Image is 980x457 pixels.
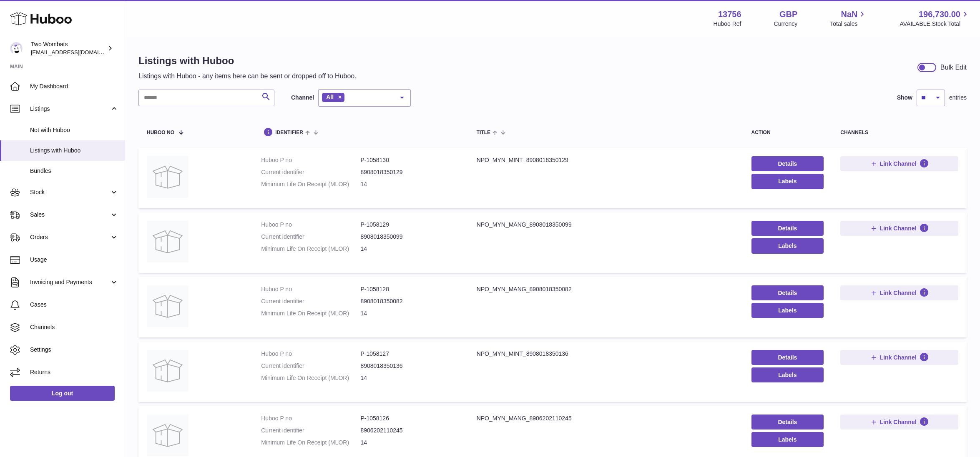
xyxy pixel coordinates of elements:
a: Details [751,156,824,171]
span: Huboo no [147,130,174,135]
span: Listings with Huboo [30,147,118,155]
span: Link Channel [880,225,917,232]
a: Details [751,285,824,300]
dd: P-1058130 [360,156,460,164]
dt: Current identifier [261,297,360,305]
a: Details [751,221,824,236]
dd: 8908018350136 [360,362,460,370]
button: Link Channel [840,350,958,365]
dd: P-1058127 [360,350,460,358]
dt: Huboo P no [261,221,360,229]
dd: 14 [360,245,460,253]
span: Sales [30,211,110,219]
a: Details [751,350,824,365]
span: Not with Huboo [30,126,118,134]
img: cormac@twowombats.com [10,42,23,55]
span: 196,730.00 [919,9,960,20]
span: Bundles [30,167,118,175]
span: entries [949,94,967,102]
button: Link Channel [840,221,958,236]
div: NPO_MYN_MINT_8908018350136 [477,350,735,358]
span: Invoicing and Payments [30,278,110,286]
dt: Current identifier [261,362,360,370]
span: Orders [30,233,110,241]
label: Show [897,94,912,102]
button: Labels [751,238,824,253]
button: Labels [751,303,824,318]
dd: 8908018350099 [360,233,460,241]
span: Listings [30,105,110,113]
a: Log out [10,386,115,401]
dd: 8906202110245 [360,427,460,435]
dd: P-1058129 [360,221,460,229]
img: NPO_MYN_MINT_8908018350129 [147,156,188,198]
span: Cases [30,301,118,309]
strong: GBP [779,9,797,20]
div: NPO_MYN_MANG_8906202110245 [477,415,735,422]
label: Channel [291,94,314,102]
dt: Minimum Life On Receipt (MLOR) [261,374,360,382]
dd: 8908018350129 [360,168,460,176]
span: Stock [30,188,110,196]
dd: P-1058128 [360,285,460,293]
span: AVAILABLE Stock Total [900,20,970,28]
span: [EMAIL_ADDRESS][DOMAIN_NAME] [31,49,123,55]
span: Usage [30,256,118,264]
div: NPO_MYN_MANG_8908018350082 [477,285,735,293]
span: identifier [275,130,303,135]
span: Link Channel [880,418,917,426]
span: Settings [30,346,118,354]
dt: Huboo P no [261,285,360,293]
dt: Huboo P no [261,350,360,358]
dd: 8908018350082 [360,297,460,305]
dt: Huboo P no [261,415,360,422]
img: NPO_MYN_MINT_8908018350136 [147,350,188,392]
button: Labels [751,432,824,447]
div: Bulk Edit [940,63,967,72]
div: channels [840,130,958,135]
div: NPO_MYN_MINT_8908018350129 [477,156,735,164]
img: NPO_MYN_MANG_8908018350099 [147,221,188,262]
a: NaN Total sales [830,9,867,28]
span: Returns [30,368,118,376]
dt: Minimum Life On Receipt (MLOR) [261,310,360,317]
span: Link Channel [880,289,917,297]
dt: Minimum Life On Receipt (MLOR) [261,180,360,188]
button: Labels [751,174,824,189]
strong: 13756 [718,9,741,20]
span: All [326,94,334,100]
button: Link Channel [840,415,958,430]
img: NPO_MYN_MANG_8908018350082 [147,285,188,327]
button: Labels [751,367,824,382]
span: My Dashboard [30,82,118,90]
div: NPO_MYN_MANG_8908018350099 [477,221,735,229]
dt: Current identifier [261,233,360,241]
dt: Huboo P no [261,156,360,164]
p: Listings with Huboo - any items here can be sent or dropped off to Huboo. [138,72,357,81]
a: 196,730.00 AVAILABLE Stock Total [900,9,970,28]
span: NaN [841,9,857,20]
dt: Minimum Life On Receipt (MLOR) [261,439,360,447]
dd: 14 [360,180,460,188]
span: Link Channel [880,354,917,361]
dt: Minimum Life On Receipt (MLOR) [261,245,360,253]
button: Link Channel [840,156,958,171]
div: action [751,130,824,135]
dd: P-1058126 [360,415,460,422]
div: Currency [774,20,798,28]
span: title [477,130,490,135]
dd: 14 [360,310,460,317]
span: Channels [30,323,118,331]
div: Two Wombats [31,40,106,56]
div: Huboo Ref [714,20,741,28]
dt: Current identifier [261,168,360,176]
h1: Listings with Huboo [138,54,357,67]
span: Total sales [830,20,867,28]
span: Link Channel [880,160,917,167]
img: NPO_MYN_MANG_8906202110245 [147,415,188,456]
dt: Current identifier [261,427,360,435]
dd: 14 [360,374,460,382]
a: Details [751,415,824,430]
dd: 14 [360,439,460,447]
button: Link Channel [840,285,958,300]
